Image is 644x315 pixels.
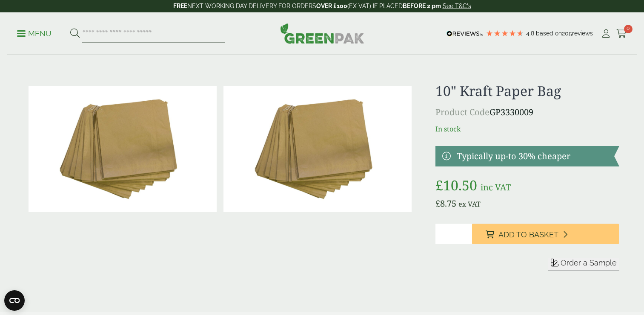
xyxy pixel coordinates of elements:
span: £ [435,198,440,209]
div: 4.79 Stars [486,29,524,37]
strong: OVER £100 [316,3,347,9]
bdi: 10.50 [435,176,477,194]
button: Order a Sample [548,258,619,271]
img: REVIEWS.io [447,31,484,37]
h1: 10" Kraft Paper Bag [435,83,619,99]
span: Add to Basket [498,230,558,239]
span: £ [435,176,443,194]
span: Based on [536,30,562,37]
span: Product Code [435,106,489,118]
a: See T&C's [443,3,471,9]
p: In stock [435,124,619,134]
strong: BEFORE 2 pm [403,3,441,9]
span: Order a Sample [561,258,617,267]
p: GP3330009 [435,106,619,119]
button: Add to Basket [472,224,619,244]
p: Menu [17,29,52,39]
i: My Account [601,29,611,38]
span: ex VAT [458,199,481,209]
img: GreenPak Supplies [280,23,364,44]
img: 10 [29,86,217,212]
strong: FREE [173,3,187,9]
span: reviews [572,30,593,37]
span: 0 [624,25,633,33]
img: 10 [223,86,412,212]
a: 0 [616,27,627,40]
button: Open CMP widget [4,290,25,311]
span: 205 [562,30,572,37]
bdi: 8.75 [435,198,456,209]
a: Menu [17,29,52,37]
i: Cart [616,29,627,38]
span: inc VAT [481,181,511,193]
span: 4.8 [526,30,536,37]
